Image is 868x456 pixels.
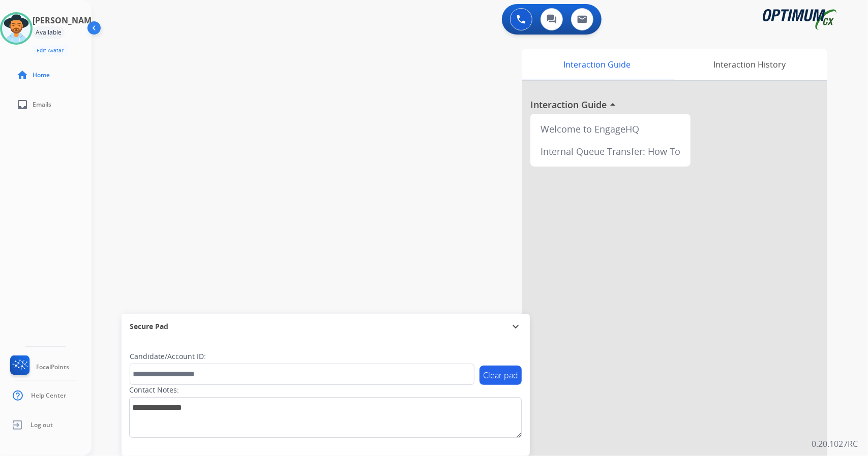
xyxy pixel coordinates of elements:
[534,118,686,140] div: Welcome to EngageHQ
[33,45,68,56] button: Edit Avatar
[33,101,51,109] span: Emails
[480,366,522,385] button: Clear pad
[16,69,28,81] mat-icon: home
[522,49,672,80] div: Interaction Guide
[33,71,50,79] span: Home
[130,321,168,332] span: Secure Pad
[129,385,179,395] label: Contact Notes:
[33,14,99,26] h3: [PERSON_NAME]
[130,351,206,362] label: Candidate/Account ID:
[672,49,827,80] div: Interaction History
[510,320,522,333] mat-icon: expand_more
[812,438,858,450] p: 0.20.1027RC
[534,140,686,162] div: Internal Queue Transfer: How To
[33,26,65,39] div: Available
[2,14,31,43] img: avatar
[31,392,66,400] span: Help Center
[16,99,28,111] mat-icon: inbox
[36,363,69,371] span: FocalPoints
[8,355,69,379] a: FocalPoints
[31,421,53,429] span: Log out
